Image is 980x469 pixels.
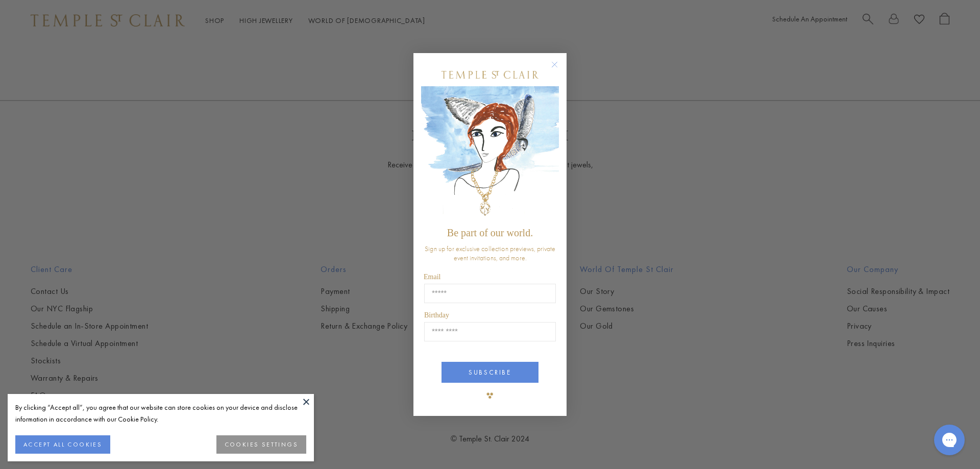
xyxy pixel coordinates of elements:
span: Be part of our world. [447,227,533,238]
img: c4a9eb12-d91a-4d4a-8ee0-386386f4f338.jpeg [421,86,559,223]
img: Temple St. Clair [442,71,538,79]
button: ACCEPT ALL COOKIES [15,435,110,454]
button: COOKIES SETTINGS [216,435,306,454]
span: Email [424,273,440,281]
button: Close dialog [553,63,566,76]
input: Email [424,284,556,303]
span: Birthday [424,311,449,319]
span: Sign up for exclusive collection previews, private event invitations, and more. [425,244,555,262]
iframe: Gorgias live chat messenger [929,421,970,459]
img: TSC [480,385,500,406]
button: SUBSCRIBE [442,362,538,383]
div: By clicking “Accept all”, you agree that our website can store cookies on your device and disclos... [15,402,306,425]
